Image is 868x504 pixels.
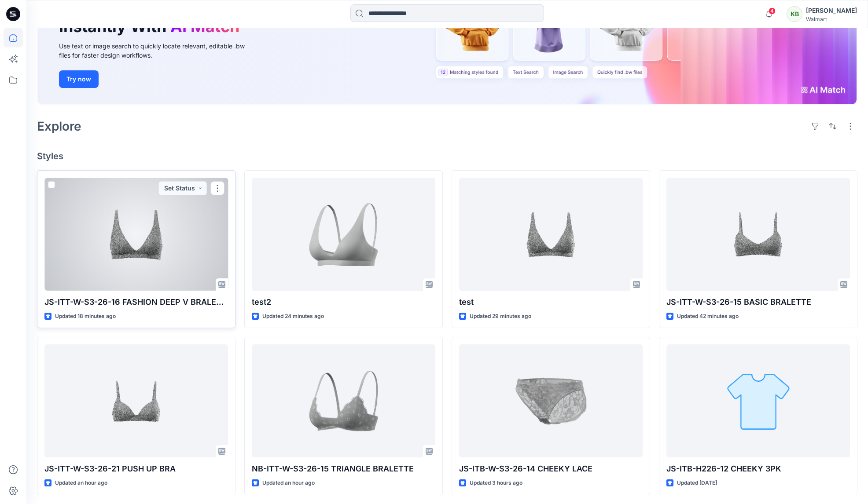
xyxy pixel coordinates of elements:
[677,312,739,321] p: Updated 42 minutes ago
[44,178,228,291] a: JS-ITT-W-S3-26-16 FASHION DEEP V BRALETTE
[470,478,522,488] p: Updated 3 hours ago
[666,178,850,291] a: JS-ITT-W-S3-26-15 BASIC BRALETTE
[37,119,81,133] h2: Explore
[262,478,315,488] p: Updated an hour ago
[55,312,116,321] p: Updated 18 minutes ago
[252,344,435,457] a: NB-ITT-W-S3-26-15 TRIANGLE BRALETTE
[666,463,850,475] p: JS-ITB-H226-12 CHEEKY 3PK
[459,296,643,308] p: test
[677,478,717,488] p: Updated [DATE]
[787,6,802,22] div: KB
[170,17,239,36] span: AI Match
[769,7,776,15] span: 4
[806,16,857,22] div: Walmart
[470,312,531,321] p: Updated 29 minutes ago
[666,296,850,308] p: JS-ITT-W-S3-26-15 BASIC BRALETTE
[262,312,324,321] p: Updated 24 minutes ago
[44,296,228,308] p: JS-ITT-W-S3-26-16 FASHION DEEP V BRALETTE
[55,478,107,488] p: Updated an hour ago
[44,344,228,457] a: JS-ITT-W-S3-26-21 PUSH UP BRA
[252,463,435,475] p: NB-ITT-W-S3-26-15 TRIANGLE BRALETTE
[59,41,257,60] div: Use text or image search to quickly locate relevant, editable .bw files for faster design workflows.
[37,151,857,161] h4: Styles
[806,5,857,16] div: [PERSON_NAME]
[59,70,99,88] button: Try now
[44,463,228,475] p: JS-ITT-W-S3-26-21 PUSH UP BRA
[666,344,850,457] a: JS-ITB-H226-12 CHEEKY 3PK
[252,296,435,308] p: test2
[459,178,643,291] a: test
[459,463,643,475] p: JS-ITB-W-S3-26-14 CHEEKY LACE
[252,178,435,291] a: test2
[459,344,643,457] a: JS-ITB-W-S3-26-14 CHEEKY LACE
